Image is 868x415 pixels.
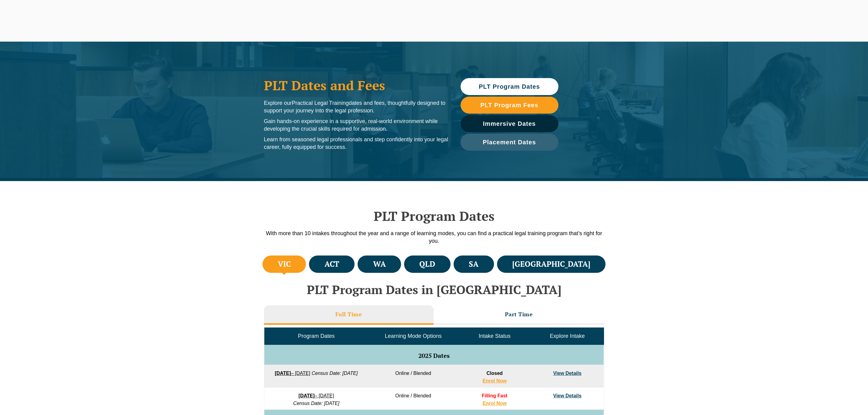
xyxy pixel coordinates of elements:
span: Practical Legal Training [292,100,349,106]
span: PLT Program Dates [479,84,540,90]
span: 2025 Dates [418,352,450,360]
p: Explore our dates and fees, thoughtfully designed to support your journey into the legal profession. [264,99,448,115]
h4: WA [373,259,386,269]
p: Learn from seasoned legal professionals and step confidently into your legal career, fully equipp... [264,136,448,151]
h1: PLT Dates and Fees [264,78,448,93]
td: Online / Blended [368,387,458,410]
a: View Details [553,371,582,376]
a: Immersive Dates [461,115,558,132]
span: Closed [486,371,503,376]
span: PLT Program Fees [480,102,538,108]
a: View Details [553,393,582,398]
a: Enrol Now [482,378,506,383]
span: Learning Mode Options [385,333,442,339]
a: Enrol Now [482,401,506,406]
a: PLT Program Fees [461,97,558,114]
a: [DATE]– [DATE] [275,371,310,376]
em: Census Date: [DATE] [312,371,358,376]
p: Gain hands-on experience in a supportive, real-world environment while developing the crucial ski... [264,118,448,133]
a: Placement Dates [461,134,558,151]
strong: [DATE] [275,371,291,376]
em: Census Date: [DATE] [293,401,339,406]
span: Explore Intake [550,333,585,339]
a: PLT Program Dates [461,78,558,95]
h2: PLT Program Dates [261,208,607,224]
a: [DATE]– [DATE] [299,393,334,398]
h4: VIC [278,259,291,269]
h4: ACT [324,259,339,269]
span: Immersive Dates [483,121,536,127]
p: With more than 10 intakes throughout the year and a range of learning modes, you can find a pract... [261,230,607,245]
span: Intake Status [479,333,510,339]
strong: [DATE] [299,393,315,398]
span: Program Dates [298,333,335,339]
span: Placement Dates [483,139,536,145]
h4: [GEOGRAPHIC_DATA] [512,259,590,269]
h3: Full Time [335,311,362,318]
h3: Part Time [505,311,533,318]
h2: PLT Program Dates in [GEOGRAPHIC_DATA] [261,283,607,296]
h4: SA [469,259,479,269]
h4: QLD [419,259,435,269]
td: Online / Blended [368,365,458,387]
span: Filling Fast [482,393,507,398]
